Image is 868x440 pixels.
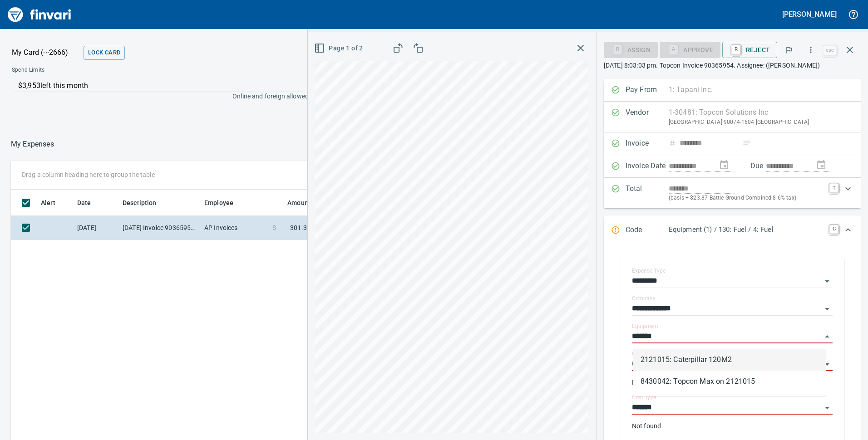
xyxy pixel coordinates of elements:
button: Open [821,358,833,371]
span: Spend Limits [12,66,176,75]
div: Expand [604,215,861,245]
span: Description [123,197,157,208]
span: Date [77,197,103,208]
button: Page 1 of 2 [312,40,366,57]
p: My Expenses [11,139,54,150]
label: Expense Type [632,268,666,274]
label: Cost Type [632,395,656,400]
p: Drag a column heading here to group the table [22,170,155,179]
p: $3,953 left this month [18,80,303,91]
label: Cost Code [632,351,657,357]
td: AP Invoices [201,216,269,240]
p: [DATE] 8:03:03 pm. Topcon Invoice 90365954. Assignee: ([PERSON_NAME]) [604,61,861,70]
nav: breadcrumb [11,139,54,150]
button: Open [821,401,833,414]
span: Amount [287,197,311,208]
span: Alert [41,197,67,208]
a: T [829,183,838,192]
span: $ [272,223,276,232]
img: Finvari [5,4,74,25]
span: Alert [41,197,55,208]
p: Not found [632,421,833,430]
span: Date [77,197,91,208]
label: Company [632,296,656,301]
p: My Card (···2666) [12,47,80,58]
a: R [732,44,740,54]
div: Assign [604,45,658,53]
button: More [801,40,821,60]
td: [DATE] Invoice 90365954 from Topcon Solutions Inc (1-30481) [119,216,201,240]
span: Close invoice [821,39,861,61]
span: Page 1 of 2 [316,43,363,54]
span: Description [123,197,168,208]
span: 301.37 [290,223,311,232]
li: 8430042: Topcon Max on 2121015 [633,371,826,392]
button: Open [821,275,833,288]
a: C [829,225,838,234]
td: [DATE] [74,216,119,240]
button: Lock Card [84,46,125,60]
li: 2121015: Caterpillar 120M2 [633,349,826,371]
h5: [PERSON_NAME] [782,10,837,19]
span: Employee [204,197,233,208]
p: (basis + $23.87 Battle Ground Combined 8.6% tax) [669,194,824,203]
button: RReject [722,42,777,58]
div: Expand [604,178,861,208]
button: [PERSON_NAME] [780,7,839,21]
p: Online and foreign allowed [5,92,309,101]
span: Reject [730,42,770,58]
label: Equipment [632,323,658,329]
p: Code [626,225,669,236]
p: Equipment (1) / 130: Fuel / 4: Fuel [669,225,824,235]
p: Total [626,183,669,203]
button: Close [821,330,833,343]
button: Flag [779,40,799,60]
span: Lock Card [88,48,120,58]
button: Open [821,303,833,315]
div: Equipment required [660,45,720,53]
p: Not found [632,378,833,387]
span: Amount [276,197,311,208]
a: esc [823,45,837,55]
span: Employee [204,197,245,208]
